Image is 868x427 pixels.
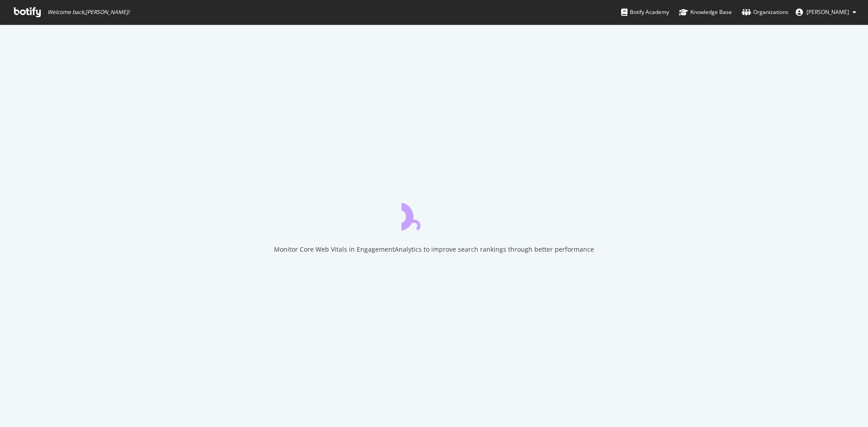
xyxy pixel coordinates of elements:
[401,198,467,230] div: animation
[788,5,863,19] button: [PERSON_NAME]
[679,8,732,17] div: Knowledge Base
[621,8,669,17] div: Botify Academy
[47,9,129,16] span: Welcome back, [PERSON_NAME] !
[274,245,594,254] div: Monitor Core Web Vitals in EngagementAnalytics to improve search rankings through better performance
[807,8,849,16] span: Eric Cason
[742,8,788,17] div: Organizations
